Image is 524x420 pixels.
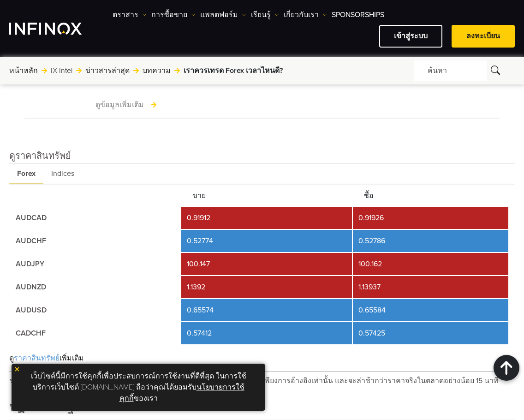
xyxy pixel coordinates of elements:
[452,25,515,48] a: ลงทะเบียน
[414,60,487,81] div: ค้นหา
[10,253,180,275] td: AUDJPY
[14,366,20,372] img: yellow close icon
[353,322,508,344] td: 0.57425
[174,68,180,73] img: arrow-right
[332,9,384,20] a: Sponsorships
[10,322,180,344] td: CADCHF
[200,9,246,20] a: แพลตฟอร์ม
[51,65,72,76] a: IX Intel
[181,186,351,206] th: ขาย
[9,372,515,386] p: ราคาด้านบนนี้อยู่ภายใต้ ราคาที่แสดงเป็นเพียงการอ้างอิงเท่านั้น และจะล่าช้ากว่าราคาจริงในตลาดอย่าง...
[14,354,60,363] span: ราคาสินทรัพย์
[10,207,180,229] td: AUDCAD
[353,207,508,229] td: 0.91926
[9,149,515,163] h4: ดูราคาสินทรัพย์
[42,68,47,73] img: arrow-right
[353,253,508,275] td: 100.162
[113,9,147,20] a: ตราสาร
[10,276,180,298] td: AUDNZD
[251,9,279,20] a: เรียนรู้
[181,207,351,229] td: 0.91912
[379,25,442,48] a: เข้าสู่ระบบ
[76,68,82,73] img: arrow-right
[9,23,103,35] a: INFINOX Logo
[181,253,351,275] td: 100.147
[151,9,196,20] a: การซื้อขาย
[10,230,180,252] td: AUDCHF
[353,186,508,206] th: ซื้อ
[181,322,351,344] td: 0.57412
[9,65,38,76] a: หน้าหลัก
[43,164,82,184] span: Indices
[85,65,130,76] a: ข่าวสารล่าสุด
[353,299,508,321] td: 0.65584
[181,299,351,321] td: 0.65574
[184,65,283,76] span: เราควรเทรด Forex เวลาไหนดี?
[10,299,180,321] td: AUDUSD
[16,368,261,406] p: เว็บไซต์นี้มีการใช้คุกกี้เพื่อประสบการณ์การใช้งานที่ดีที่สุด ในการใช้บริการเว็บไซต์ [DOMAIN_NAME]...
[9,164,43,184] span: Forex
[181,230,351,252] td: 0.52774
[9,398,515,420] h4: ปฏิทินเศรษฐกิจ
[353,230,508,252] td: 0.52786
[284,9,327,20] a: เกี่ยวกับเรา
[95,99,158,110] a: ดูข้อมูลเพิ่มเติม
[143,65,171,76] a: บทความ
[181,276,351,298] td: 1.1392
[133,68,139,73] img: arrow-right
[353,276,508,298] td: 1.13937
[9,345,515,372] div: ดู เพิ่มเติม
